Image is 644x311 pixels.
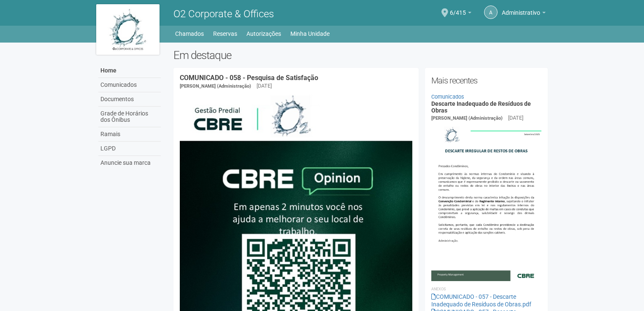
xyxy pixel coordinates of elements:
a: LGPD [98,142,161,156]
li: Anexos [431,285,541,293]
a: Comunicados [98,78,161,92]
div: [DATE] [257,82,272,90]
span: [PERSON_NAME] (Administração) [180,83,251,89]
a: Minha Unidade [290,28,330,40]
a: COMUNICADO - 057 - Descarte Inadequado de Resíduos de Obras.pdf [431,293,531,308]
a: Ramais [98,127,161,142]
a: Comunicados [431,94,464,100]
span: O2 Corporate & Offices [173,8,274,20]
a: Chamados [175,28,204,40]
a: Documentos [98,92,161,107]
img: COMUNICADO%20-%20057%20-%20Descarte%20Inadequado%20de%20Res%C3%ADduos%20de%20Obras.jpg [431,122,541,281]
a: Home [98,64,161,78]
div: [DATE] [508,114,523,122]
img: logo.jpg [96,4,160,55]
h2: Em destaque [173,49,548,62]
a: COMUNICADO - 058 - Pesquisa de Satisfação [180,74,318,82]
span: 6/415 [450,1,466,16]
a: Descarte Inadequado de Resíduos de Obras [431,100,531,113]
a: Reservas [213,28,237,40]
a: Administrativo [502,11,546,17]
h2: Mais recentes [431,74,541,87]
a: 6/415 [450,11,471,17]
a: Anuncie sua marca [98,156,161,170]
a: Autorizações [246,28,281,40]
a: A [484,5,498,19]
span: [PERSON_NAME] (Administração) [431,115,503,121]
a: Grade de Horários dos Ônibus [98,107,161,127]
span: Administrativo [502,1,540,16]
